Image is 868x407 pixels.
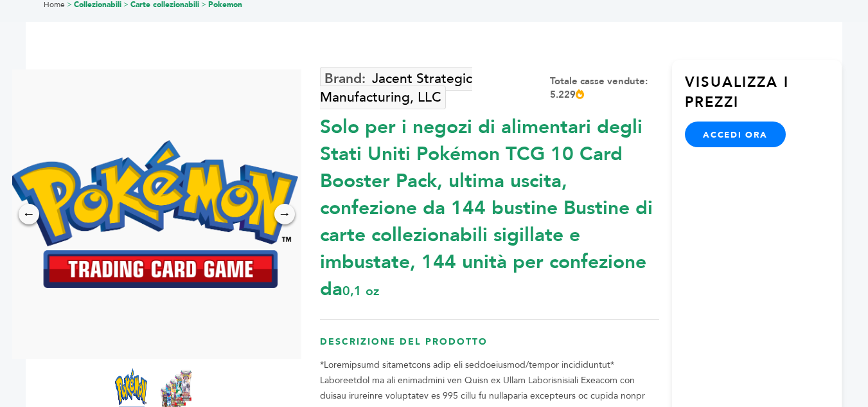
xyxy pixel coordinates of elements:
a: accedi ora [685,122,786,147]
font: accedi ora [703,129,768,140]
img: *Solo per negozi di alimentari statunitensi* Pacchetto booster da 10 carte Pokémon TCG – Ultima u... [9,140,298,288]
font: 0,1 oz [342,282,379,300]
font: Jacent Strategic Manufacturing, LLC [320,69,472,107]
a: Jacent Strategic Manufacturing, LLC [320,67,472,109]
font: Totale casse vendute: 5.229 [550,75,648,101]
font: → [278,205,291,222]
font: Descrizione del prodotto [320,336,488,348]
font: Visualizza i prezzi [685,73,789,112]
font: Solo per i negozi di alimentari degli Stati Uniti Pokémon TCG 10 Card Booster Pack, ultima uscita... [320,114,653,302]
font: ← [22,205,35,222]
